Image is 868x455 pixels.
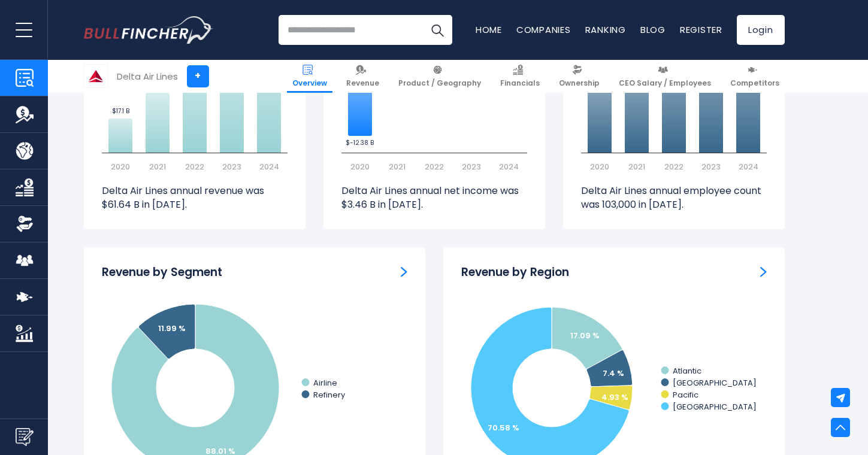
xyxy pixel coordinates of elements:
text: $-12.38 B [346,138,374,147]
text: 2022 [664,161,683,172]
p: Delta Air Lines annual revenue was $61.64 B in [DATE]. [102,184,288,211]
a: + [187,65,209,87]
span: Revenue [346,78,379,88]
text: Pacific [673,389,698,401]
a: Ownership [554,60,605,93]
span: Ownership [559,78,600,88]
text: 2024 [738,161,758,172]
text: 2021 [389,161,406,172]
img: Ownership [16,215,34,233]
text: 2020 [590,161,609,172]
span: Product / Geography [398,78,481,88]
a: Overview [287,60,332,93]
text: 2021 [628,161,645,172]
text: [GEOGRAPHIC_DATA] [673,401,757,412]
a: Ranking [585,23,626,36]
text: 2022 [425,161,444,172]
a: Revenue by Region [760,265,767,278]
text: 2021 [149,161,166,172]
text: 4.93 % [601,392,628,403]
a: CEO Salary / Employees [613,60,716,93]
text: Refinery [313,389,346,401]
span: Competitors [730,78,779,88]
a: Competitors [725,60,785,93]
span: CEO Salary / Employees [619,78,711,88]
text: 2020 [350,161,370,172]
text: 17.09 % [570,330,600,341]
a: Revenue [341,60,385,93]
text: 70.58 % [488,422,519,433]
a: Companies [516,23,571,36]
h3: Revenue by Region [461,265,569,280]
text: [GEOGRAPHIC_DATA] [673,377,757,389]
button: Search [422,15,452,45]
img: Bullfincher logo [84,16,213,44]
text: Airline [313,377,337,389]
text: 2024 [498,161,518,172]
h3: Revenue by Segment [102,265,222,280]
a: Register [680,23,722,36]
div: Delta Air Lines [117,69,178,83]
text: 2023 [701,161,721,172]
text: 2020 [111,161,130,172]
a: Login [737,15,785,45]
text: 2023 [462,161,481,172]
tspan: 11.99 % [158,323,186,334]
text: 2023 [222,161,241,172]
a: Home [476,23,502,36]
text: $17.1 B [111,107,129,116]
span: Overview [292,78,327,88]
text: Atlantic [673,365,701,377]
text: 7.4 % [603,368,624,379]
p: Delta Air Lines annual net income was $3.46 B in [DATE]. [341,184,527,211]
text: 2024 [259,161,279,172]
a: Product / Geography [393,60,486,93]
p: Delta Air Lines annual employee count was 103,000 in [DATE]. [581,184,767,211]
a: Financials [495,60,545,93]
a: Blog [640,23,666,36]
a: Go to homepage [84,16,213,44]
text: 2022 [185,161,204,172]
span: Financials [500,78,540,88]
a: Revenue by Segment [401,265,407,278]
img: DAL logo [84,65,107,87]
